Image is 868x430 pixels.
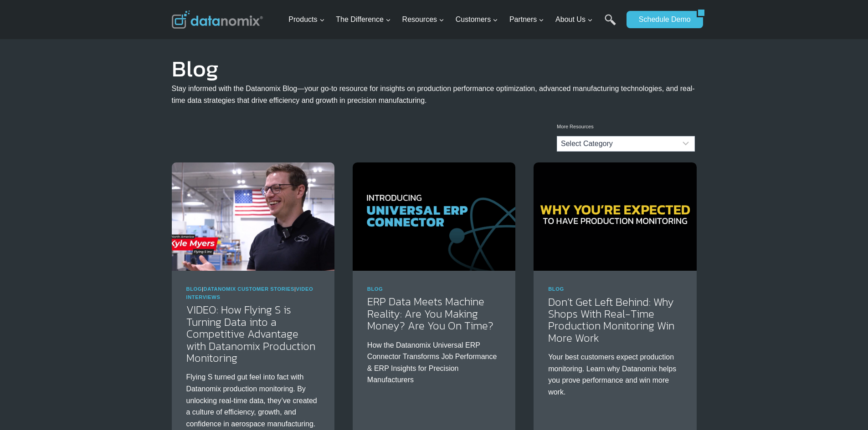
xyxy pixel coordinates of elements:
a: Blog [367,286,383,292]
nav: Primary Navigation [285,5,622,35]
a: Blog [186,286,202,292]
span: Customers [456,14,498,25]
a: Search [605,14,616,35]
img: Don’t Get Left Behind: Why Shops With Real-Time Production Monitoring Win More Work [534,162,696,271]
a: Video Interviews [186,286,313,300]
img: Datanomix [172,10,263,29]
span: About Us [555,14,593,25]
span: The Difference [336,14,391,25]
span: Partners [509,14,544,25]
span: | | [186,286,313,300]
p: Stay informed with the Datanomix Blog—your go-to resource for insights on production performance ... [172,83,697,106]
a: ERP Data Meets Machine Reality: Are You Making Money? Are You On Time? [367,293,493,334]
a: VIDEO: How Flying S is Turning Data into a Competitive Advantage with Datanomix Production Monito... [186,302,315,366]
a: Don’t Get Left Behind: Why Shops With Real-Time Production Monitoring Win More Work [548,294,674,346]
span: Products [288,14,324,25]
p: How the Datanomix Universal ERP Connector Transforms Job Performance & ERP Insights for Precision... [367,339,501,386]
a: Datanomix Customer Stories [204,286,295,292]
h1: Blog [172,62,697,76]
p: Flying S turned gut feel into fact with Datanomix production monitoring. By unlocking real-time d... [186,371,320,430]
p: Your best customers expect production monitoring. Learn why Datanomix helps you prove performance... [548,351,682,398]
a: Blog [548,286,564,292]
img: How the Datanomix Universal ERP Connector Transforms Job Performance & ERP Insights [353,162,515,271]
a: Schedule Demo [627,11,697,28]
img: VIDEO: How Flying S is Turning Data into a Competitive Advantage with Datanomix Production Monito... [172,162,334,271]
p: More Resources [557,123,695,131]
span: Resources [402,14,444,25]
